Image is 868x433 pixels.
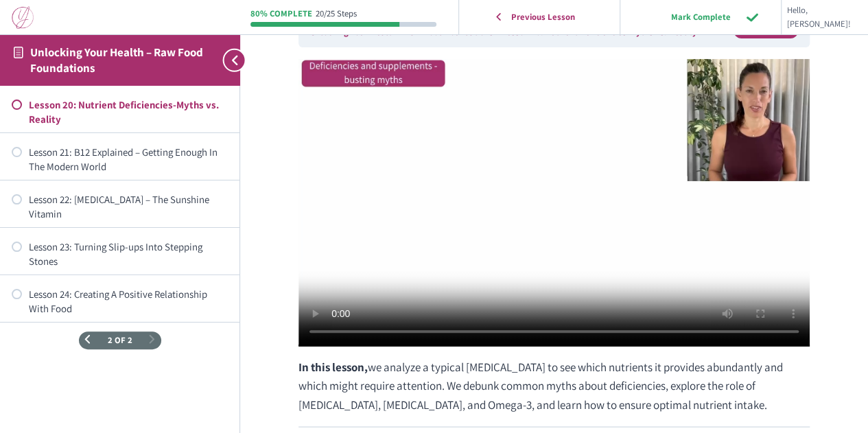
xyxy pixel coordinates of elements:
[12,97,228,127] a: Not started Lesson 20: Nutrient Deficiencies-Myths vs. Reality
[12,145,228,174] a: Not started Lesson 21: B12 Explained – Getting Enough In The Modern World
[12,100,22,110] div: Not started
[29,192,228,222] div: Lesson 22: [MEDICAL_DATA] – The Sunshine Vitamin
[12,194,22,204] div: Not started
[30,45,203,75] a: Unlocking Your Health – Raw Food Foundations
[29,239,228,269] div: Lesson 23: Turning Slip-ups Into Stepping Stones
[12,242,22,252] div: Not started
[12,192,228,222] a: Not started Lesson 22: [MEDICAL_DATA] – The Sunshine Vitamin
[108,336,132,345] span: 2 of 2
[502,12,584,23] span: Previous Lesson
[83,336,92,345] a: Previous Page
[29,145,228,174] div: Lesson 21: B12 Explained – Getting Enough In The Modern World
[12,239,228,269] a: Not started Lesson 23: Turning Slip-ups Into Stepping Stones
[29,97,228,127] div: Lesson 20: Nutrient Deficiencies-Myths vs. Reality
[12,289,22,299] div: Not started
[787,3,851,32] span: Hello, [PERSON_NAME]!
[298,358,810,414] p: we analyze a typical [MEDICAL_DATA] to see which nutrients it provides abundantly and which might...
[12,287,228,316] a: Not started Lesson 24: Creating A Positive Relationship With Food
[310,26,493,38] a: Unlocking Your Health – Raw Food Foundations
[12,147,22,157] div: Not started
[462,3,615,31] a: Previous Lesson
[29,287,228,316] div: Lesson 24: Creating A Positive Relationship With Food
[316,10,357,19] div: 20/25 Steps
[298,360,368,375] strong: In this lesson,
[250,10,312,19] div: 80% Complete
[215,34,240,86] button: Toggle sidebar navigation
[635,3,766,31] input: Mark Complete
